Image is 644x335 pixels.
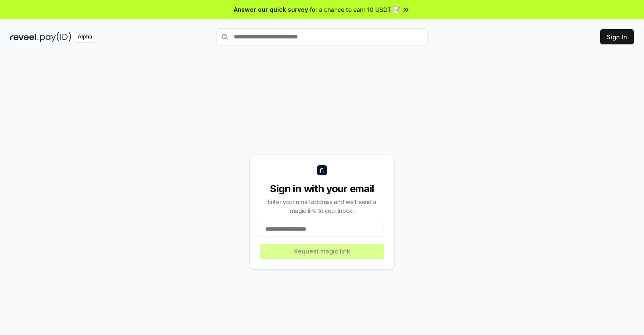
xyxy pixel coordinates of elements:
[310,5,400,14] span: for a chance to earn 10 USDT 📝
[600,29,634,44] button: Sign In
[234,5,308,14] span: Answer our quick survey
[73,32,97,42] div: Alpha
[10,32,38,42] img: reveel_dark
[317,165,327,175] img: logo_small
[260,197,384,215] div: Enter your email address and we’ll send a magic link to your inbox.
[40,32,71,42] img: pay_id
[260,182,384,196] div: Sign in with your email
